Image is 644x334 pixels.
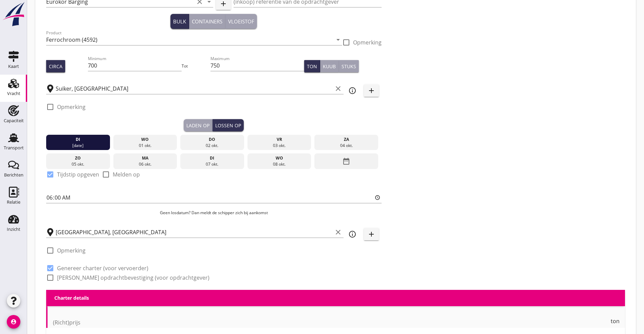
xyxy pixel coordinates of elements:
label: [PERSON_NAME] opdrachtbevestiging (voor opdrachtgever) [57,274,209,281]
div: Vloeistof [228,18,254,25]
i: add [367,87,375,95]
button: Ton [304,60,320,72]
div: Vracht [7,91,20,96]
div: Containers [192,18,222,25]
div: di [48,136,108,143]
div: Circa [49,63,62,70]
input: Maximum [210,60,304,71]
div: Lossen op [215,122,241,129]
i: add [367,230,375,238]
div: Laden op [186,122,209,129]
div: Ton [307,63,317,70]
div: Transport [4,146,24,150]
p: Geen losdatum? Dan meldt de schipper zich bij aankomst [46,210,382,216]
div: Berichten [4,173,23,177]
i: info_outline [348,87,356,95]
div: Tot [182,63,210,69]
input: Product [46,34,333,45]
button: Kuub [320,60,339,72]
i: info_outline [348,230,356,238]
input: Minimum [88,60,181,71]
label: Tijdstip opgeven [57,171,99,178]
div: zo [48,155,108,161]
button: Lossen op [213,119,244,131]
div: 07 okt. [182,161,242,167]
div: ma [115,155,175,161]
div: wo [249,155,309,161]
div: vr [249,136,309,143]
div: di [182,155,242,161]
label: Opmerking [57,247,86,254]
i: account_circle [7,315,20,329]
label: Melden op [113,171,140,178]
button: Containers [189,14,225,29]
div: 01 okt. [115,143,175,149]
input: Laadplaats [56,83,333,94]
div: Inzicht [7,227,20,231]
button: Bulk [170,14,189,29]
div: 08 okt. [249,161,309,167]
div: Kaart [8,64,19,69]
i: clear [334,228,342,236]
div: 03 okt. [249,143,309,149]
div: 02 okt. [182,143,242,149]
button: Vloeistof [225,14,257,29]
div: Bulk [173,18,186,25]
label: Opmerking [353,39,382,46]
div: 04 okt. [316,143,376,149]
div: 05 okt. [48,161,108,167]
i: date_range [342,155,350,167]
button: Circa [46,60,65,72]
input: (Richt)prijs [53,317,609,328]
div: Capaciteit [4,118,24,123]
span: ton [611,318,620,324]
img: logo-small.a267ee39.svg [1,2,26,27]
div: Stuks [342,63,356,70]
label: Opmerking [57,104,86,110]
label: Genereer charter (voor vervoerder) [57,265,148,272]
div: wo [115,136,175,143]
button: Stuks [339,60,359,72]
i: arrow_drop_down [334,36,342,44]
div: za [316,136,376,143]
div: [DATE] [48,143,108,149]
button: Laden op [184,119,213,131]
div: Relatie [7,200,20,204]
div: 06 okt. [115,161,175,167]
div: Kuub [323,63,336,70]
div: do [182,136,242,143]
input: Losplaats [56,227,333,238]
i: clear [334,85,342,93]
